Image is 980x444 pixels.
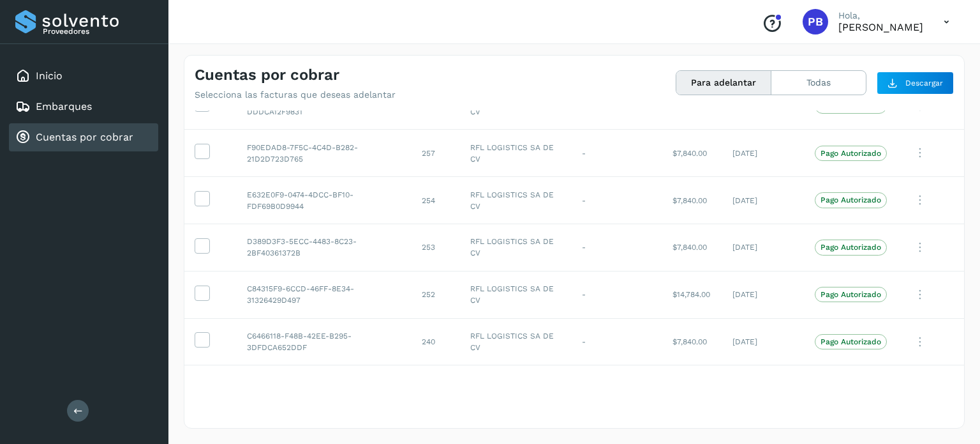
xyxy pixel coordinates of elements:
[572,365,662,413] td: -
[820,337,881,346] p: Pago Autorizado
[662,318,722,365] td: $7,840.00
[820,195,881,204] p: Pago Autorizado
[237,130,412,177] td: F90EDAD8-7F5C-4C4D-B282-21D2D723D765
[36,70,63,82] a: Inicio
[460,318,572,365] td: RFL LOGISTICS SA DE CV
[572,177,662,224] td: -
[722,224,805,271] td: [DATE]
[9,62,158,90] div: Inicio
[237,318,412,365] td: C6466118-F48B-42EE-B295-3DFDCA652DDF
[662,224,722,271] td: $7,840.00
[838,21,923,33] p: PABLO BOURS TAPIA
[722,130,805,177] td: [DATE]
[9,93,158,121] div: Embarques
[820,290,881,299] p: Pago Autorizado
[9,123,158,151] div: Cuentas por cobrar
[662,365,722,413] td: $7,840.00
[572,130,662,177] td: -
[460,177,572,224] td: RFL LOGISTICS SA DE CV
[838,10,923,21] p: Hola,
[412,365,460,413] td: 242
[676,71,771,95] button: Para adelantar
[572,271,662,318] td: -
[412,177,460,224] td: 254
[195,89,396,100] p: Selecciona las facturas que deseas adelantar
[662,271,722,318] td: $14,784.00
[820,243,881,252] p: Pago Autorizado
[460,271,572,318] td: RFL LOGISTICS SA DE CV
[460,224,572,271] td: RFL LOGISTICS SA DE CV
[771,71,866,95] button: Todas
[412,130,460,177] td: 257
[820,149,881,158] p: Pago Autorizado
[195,66,339,84] h4: Cuentas por cobrar
[662,177,722,224] td: $7,840.00
[722,271,805,318] td: [DATE]
[905,77,943,89] span: Descargar
[412,271,460,318] td: 252
[237,224,412,271] td: D389D3F3-5ECC-4483-8C23-2BF40361372B
[722,177,805,224] td: [DATE]
[237,271,412,318] td: C84315F9-6CCD-46FF-8E34-31326429D497
[572,224,662,271] td: -
[36,100,92,112] a: Embarques
[237,365,412,413] td: BF9846C0-2DEE-43B2-AF7F-604BCC8C5642
[722,318,805,365] td: [DATE]
[460,130,572,177] td: RFL LOGISTICS SA DE CV
[43,27,153,36] p: Proveedores
[722,365,805,413] td: [DATE]
[412,224,460,271] td: 253
[877,72,954,95] button: Descargar
[237,177,412,224] td: E632E0F9-0474-4DCC-BF10-FDF69B0D9944
[412,318,460,365] td: 240
[662,130,722,177] td: $7,840.00
[572,318,662,365] td: -
[460,365,572,413] td: RFL LOGISTICS SA DE CV
[36,131,133,143] a: Cuentas por cobrar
